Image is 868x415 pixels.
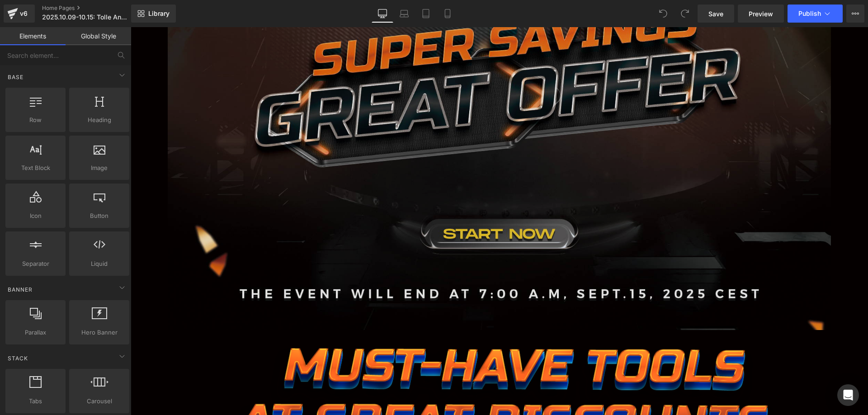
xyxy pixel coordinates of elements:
span: Save [708,9,723,19]
button: Redo [676,5,694,23]
span: Library [148,9,170,18]
span: Carousel [72,396,127,406]
span: Hero Banner [72,328,127,337]
button: Publish [788,5,843,23]
span: Liquid [72,259,127,269]
span: Banner [7,285,33,294]
a: New Library [131,5,176,23]
span: Base [7,73,24,81]
span: Parallax [8,328,63,337]
span: Tabs [8,396,63,406]
span: Button [72,211,127,221]
span: Image [72,163,127,173]
span: Preview [749,9,773,19]
span: Stack [7,354,29,363]
span: Text Block [8,163,63,173]
a: Home Pages [42,5,146,12]
a: v6 [4,5,35,23]
span: Heading [72,115,127,125]
a: Desktop [372,5,393,23]
span: 2025.10.09-10.15: Tolle Angebote – Jetzt sparen! [42,14,129,21]
span: Row [8,115,63,125]
div: v6 [18,8,29,19]
a: Tablet [415,5,437,23]
button: More [846,5,864,23]
div: Open Intercom Messenger [837,384,859,406]
a: Mobile [437,5,458,23]
a: Laptop [393,5,415,23]
span: Publish [798,10,821,17]
button: Undo [654,5,672,23]
span: Icon [8,211,63,221]
a: Preview [738,5,784,23]
span: Separator [8,259,63,269]
a: Global Style [66,27,131,45]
